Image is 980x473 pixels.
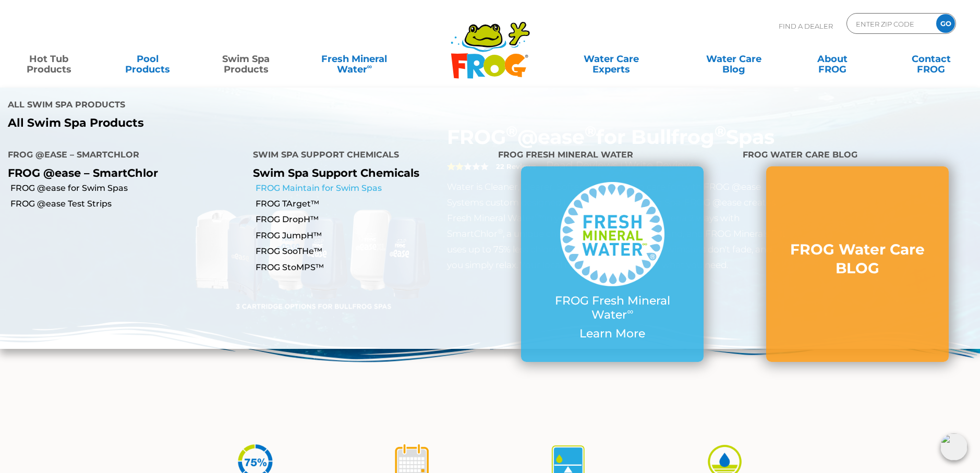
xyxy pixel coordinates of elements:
a: AboutFROG [794,48,871,69]
h4: FROG @ease – SmartChlor [8,145,237,166]
sup: ∞ [627,306,633,317]
sup: ∞ [367,62,372,70]
a: FROG Water Care BLOG [787,240,928,288]
h4: FROG Water Care BLOG [743,145,972,166]
input: GO [936,14,955,33]
a: Fresh MineralWater∞ [306,48,402,69]
p: FROG @ease – SmartChlor [8,166,237,179]
a: PoolProducts [109,48,186,69]
img: openIcon [940,433,967,460]
p: Find A Dealer [779,13,833,39]
h3: FROG Water Care BLOG [787,240,928,278]
a: FROG TArget™ [256,198,490,210]
a: FROG @ease for Swim Spas [10,183,245,194]
h4: FROG Fresh Mineral Water [498,145,728,166]
h4: All Swim Spa Products [8,95,482,116]
p: FROG Fresh Mineral Water [542,294,683,322]
p: Learn More [542,327,683,341]
a: ContactFROG [893,48,970,69]
a: Hot TubProducts [10,48,87,69]
input: Zip Code Form [855,16,925,31]
a: FROG StoMPS™ [256,262,490,273]
a: FROG Fresh Mineral Water∞ Learn More [542,182,683,346]
a: FROG DropH™ [256,214,490,225]
a: FROG Maintain for Swim Spas [256,183,490,194]
a: Water CareBlog [696,48,772,69]
a: Swim SpaProducts [208,48,284,69]
a: All Swim Spa Products [8,116,482,130]
a: FROG @ease Test Strips [10,198,245,210]
a: FROG JumpH™ [256,230,490,241]
h4: Swim Spa Support Chemicals [253,145,482,166]
a: Water CareExperts [549,48,673,69]
a: FROG SooTHe™ [256,246,490,257]
a: Swim Spa Support Chemicals [253,166,419,179]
